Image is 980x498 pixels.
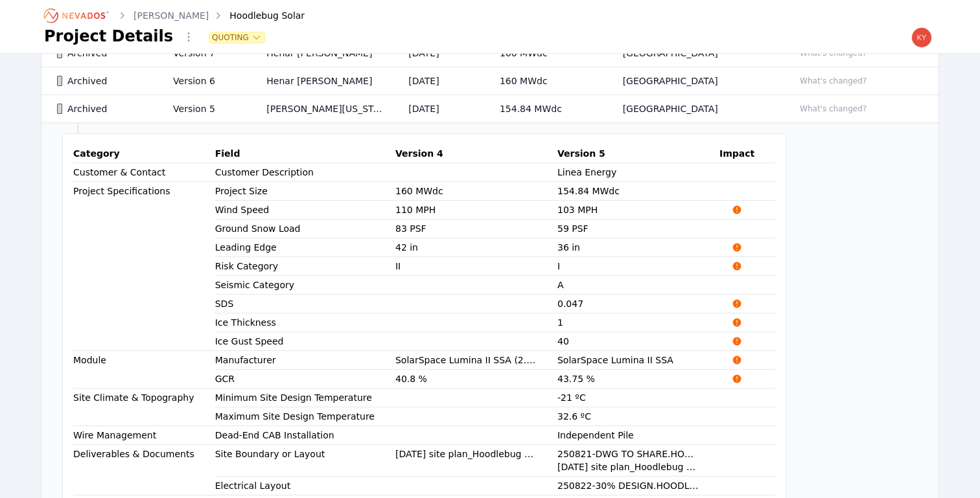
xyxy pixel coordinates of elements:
span: Impacts Structural Calculations [719,205,754,215]
td: [PERSON_NAME][US_STATE] [251,95,393,123]
th: Version 5 [557,144,719,163]
td: SolarSpace Lumina II SSA (2.382m x 1.134m x 30mm), N-type Bifacial dual glass [395,351,557,370]
span: Impacts Structural Calculations [719,336,754,346]
td: 43.75 % [557,370,719,389]
td: [DATE] [393,67,484,95]
td: 160 MWdc [484,67,607,95]
div: 250821-DWG TO SHARE.HOODLEBUG SOLAR.FNL.V0_KPRBP (1).dwg (90 MB) [557,447,699,460]
th: Category [73,144,215,163]
td: Deliverables & Documents [73,445,215,495]
td: 103 MPH [557,201,719,220]
td: Customer & Contact [73,163,215,182]
th: Impact [719,144,775,163]
td: Electrical Layout [215,477,395,495]
td: 40.8 % [395,370,557,389]
td: Wind Speed [215,201,395,219]
td: SolarSpace Lumina II SSA [557,351,719,370]
div: [DATE] site plan_Hoodlebug Solar - CAD Drawing.dwg (40.4 MB) [557,460,699,473]
td: Ice Gust Speed [215,332,395,350]
td: Version 5 [157,95,251,123]
td: Customer Description [215,163,395,181]
td: 59 PSF [557,220,719,238]
td: 32.6 ºC [557,407,719,426]
span: Impacts Structural Calculations [719,317,754,328]
td: [DATE] [393,95,484,123]
td: 154.84 MWdc [484,95,607,123]
td: II [395,257,557,276]
td: A [557,276,719,295]
div: Archived [57,102,151,115]
td: [GEOGRAPHIC_DATA] [607,95,778,123]
td: Ice Thickness [215,313,395,332]
div: Hoodlebug Solar [211,9,305,22]
td: Version 6 [157,67,251,95]
td: 83 PSF [395,220,557,238]
th: Version 4 [395,144,557,163]
td: -21 ºC [557,389,719,407]
h1: Project Details [44,26,173,47]
td: Site Climate & Topography [73,389,215,426]
a: [PERSON_NAME] [134,9,209,22]
td: 40 [557,332,719,351]
td: 1 [557,313,719,332]
button: What's changed? [794,74,872,88]
td: Minimum Site Design Temperature [215,389,395,407]
td: Project Size [215,182,395,200]
span: Impacts Structural Calculations [719,374,754,384]
tr: ArchivedVersion 6Henar [PERSON_NAME][DATE]160 MWdc[GEOGRAPHIC_DATA]What's changed? [41,67,939,95]
td: 154.84 MWdc [557,182,719,201]
td: Henar [PERSON_NAME] [251,67,393,95]
span: Impacts Structural Calculations [719,242,754,253]
td: Maximum Site Design Temperature [215,407,395,425]
td: 42 in [395,238,557,257]
tr: ArchivedVersion 5[PERSON_NAME][US_STATE][DATE]154.84 MWdc[GEOGRAPHIC_DATA]What's changed? [41,95,939,123]
th: Field [215,144,395,163]
td: [GEOGRAPHIC_DATA] [607,67,778,95]
div: Archived [57,74,151,87]
nav: Breadcrumb [44,5,305,26]
td: Project Specifications [73,182,215,351]
td: 110 MPH [395,201,557,220]
td: I [557,257,719,276]
td: Wire Management [73,426,215,445]
td: Seismic Category [215,276,395,294]
span: Impacts Structural Calculations [719,355,754,365]
td: 0.047 [557,295,719,313]
img: kyle.macdougall@nevados.solar [911,27,932,48]
td: Independent Pile [557,426,719,445]
span: Impacts Structural Calculations [719,261,754,271]
td: Module [73,351,215,389]
td: Site Boundary or Layout [215,445,395,463]
td: Ground Snow Load [215,220,395,238]
td: Dead-End CAB Installation [215,426,395,444]
div: 250822-30% DESIGN.HOODLEBUG SOLAR.FNL.V0_KPRBPNM.pdf (57.8 MB) [557,479,699,492]
div: [DATE] site plan_Hoodlebug Solar - CAD Drawing.dwg (40.4 MB) [395,447,537,460]
span: Impacts Structural Calculations [719,299,754,309]
td: Manufacturer [215,351,395,369]
button: Quoting [209,32,264,43]
td: 36 in [557,238,719,257]
td: SDS [215,295,395,313]
td: Risk Category [215,257,395,275]
td: 160 MWdc [395,182,557,201]
td: GCR [215,370,395,388]
button: What's changed? [794,102,872,116]
td: Leading Edge [215,238,395,256]
td: Linea Energy [557,163,719,182]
